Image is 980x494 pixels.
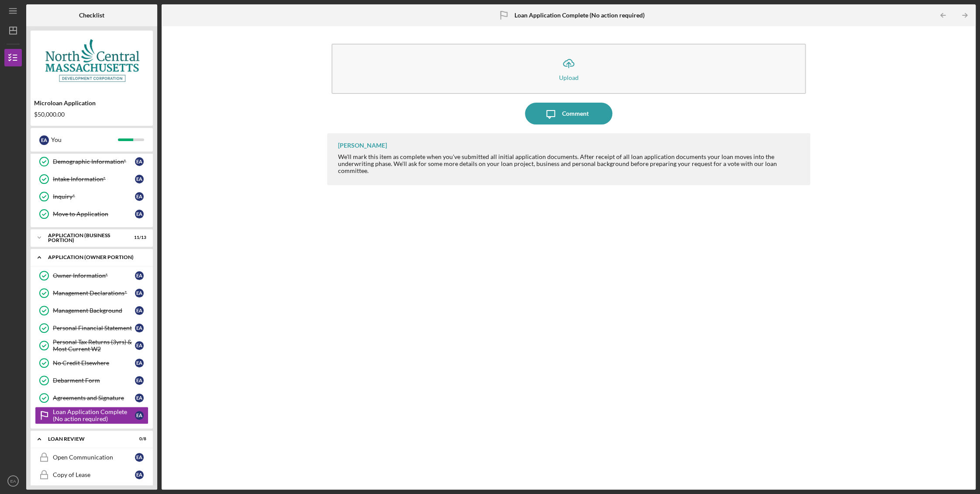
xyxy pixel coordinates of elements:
[135,324,144,332] div: E A
[34,111,149,118] div: $50,000.00
[35,337,148,354] a: Personal Tax Returns (3yrs) & Most Current W2EA
[514,12,645,19] b: Loan Application Complete (No action required)
[35,319,148,337] a: Personal Financial StatementEA
[39,135,49,145] div: E A
[53,290,135,297] div: Management Declarations*
[331,44,806,94] button: Upload
[135,271,144,280] div: E A
[53,471,135,478] div: Copy of Lease
[53,307,135,314] div: Management Background
[135,359,144,367] div: E A
[51,132,118,147] div: You
[35,466,148,484] a: Copy of LeaseEA
[34,100,149,107] div: Microloan Application
[135,411,144,420] div: E A
[79,12,104,19] b: Checklist
[48,233,124,243] div: APPLICATION (BUSINESS PORTION)
[35,170,148,188] a: Intake Information*EA
[53,211,135,218] div: Move to Application
[135,192,144,201] div: E A
[35,372,148,389] a: Debarment FormEA
[131,235,146,240] div: 11 / 13
[48,255,142,260] div: APPLICATION (OWNER PORTION)
[135,470,144,479] div: E A
[35,267,148,284] a: Owner Information*EA
[35,449,148,466] a: Open CommunicationEA
[562,103,588,124] div: Comment
[338,153,801,174] div: We'll mark this item as complete when you've submitted all initial application documents. After r...
[35,354,148,372] a: No Credit ElsewhereEA
[35,302,148,319] a: Management BackgroundEA
[338,142,387,149] div: [PERSON_NAME]
[35,153,148,170] a: Demographic Information*EA
[53,377,135,384] div: Debarment Form
[53,272,135,279] div: Owner Information*
[559,74,578,81] div: Upload
[53,325,135,332] div: Personal Financial Statement
[135,341,144,350] div: E A
[135,175,144,183] div: E A
[135,394,144,402] div: E A
[53,454,135,461] div: Open Communication
[35,407,148,424] a: Loan Application Complete (No action required)EA
[53,394,135,401] div: Agreements and Signature
[35,188,148,205] a: Inquiry*EA
[53,176,135,183] div: Intake Information*
[53,193,135,200] div: Inquiry*
[135,210,144,218] div: E A
[48,436,124,442] div: LOAN REVIEW
[53,339,135,352] div: Personal Tax Returns (3yrs) & Most Current W2
[31,35,153,87] img: Product logo
[135,157,144,166] div: E A
[35,389,148,407] a: Agreements and SignatureEA
[35,284,148,302] a: Management Declarations*EA
[53,408,135,422] div: Loan Application Complete (No action required)
[135,306,144,315] div: E A
[53,158,135,165] div: Demographic Information*
[10,479,16,484] text: EA
[131,436,146,442] div: 0 / 8
[53,359,135,366] div: No Credit Elsewhere
[35,205,148,223] a: Move to ApplicationEA
[135,289,144,297] div: E A
[135,376,144,385] div: E A
[525,103,612,124] button: Comment
[4,472,22,490] button: EA
[135,453,144,462] div: E A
